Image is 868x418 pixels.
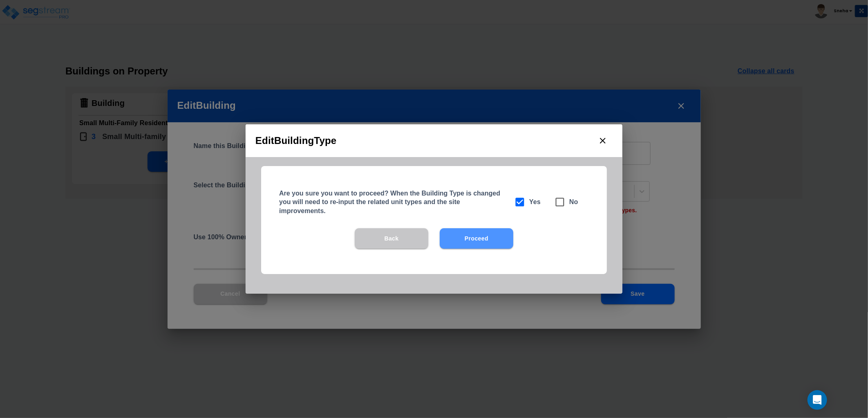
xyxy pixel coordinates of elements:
button: close [593,131,613,151]
h6: No [569,196,578,208]
button: Proceed [440,228,513,249]
button: Back [355,228,428,249]
h5: Are you sure you want to proceed? When the Building Type is changed you will need to re-input the... [279,189,504,215]
h6: Yes [529,196,541,208]
div: Open Intercom Messenger [808,390,827,410]
h2: Edit Building Type [246,124,622,157]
